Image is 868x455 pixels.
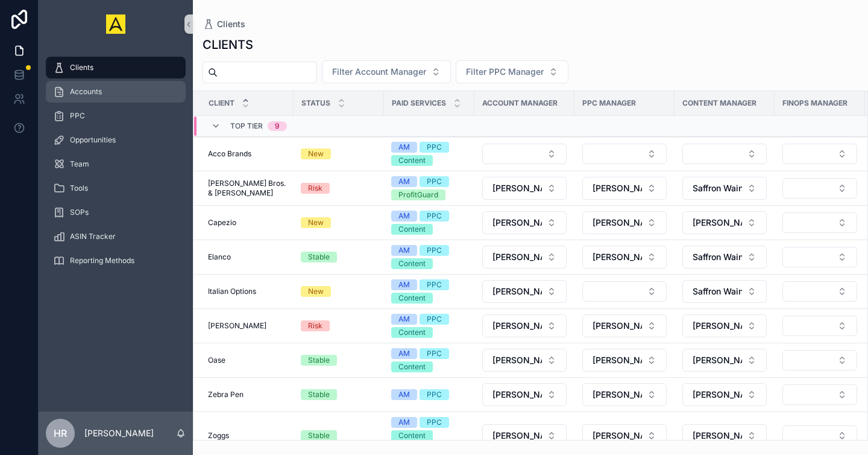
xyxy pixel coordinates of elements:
[427,176,442,187] div: PPC
[308,355,330,366] div: Stable
[482,349,567,372] button: Select Button
[46,202,186,223] a: SOPs
[308,252,330,262] div: Stable
[308,183,322,194] div: Risk
[70,183,88,193] span: Tools
[46,81,186,103] a: Accounts
[682,211,767,234] button: Select Button
[209,98,234,108] span: Client
[782,247,857,267] button: Select Button
[682,144,767,164] button: Select Button
[482,424,567,447] button: Select Button
[308,148,324,159] div: New
[308,286,324,297] div: New
[398,142,410,153] div: AM
[582,349,667,372] button: Select Button
[582,98,636,108] span: PPC Manager
[593,182,642,194] span: [PERSON_NAME]
[582,246,667,269] button: Select Button
[482,246,567,269] button: Select Button
[582,424,667,447] button: Select Button
[782,98,848,108] span: FinOps Manager
[70,232,116,241] span: ASIN Tracker
[582,177,667,200] button: Select Button
[308,430,330,441] div: Stable
[398,389,410,400] div: AM
[46,250,186,272] a: Reporting Methods
[84,427,154,439] p: [PERSON_NAME]
[593,430,642,442] span: [PERSON_NAME]
[693,389,742,401] span: [PERSON_NAME]
[782,178,857,199] button: Select Button
[46,226,186,247] a: ASIN Tracker
[582,314,667,337] button: Select Button
[492,285,542,297] span: [PERSON_NAME]
[456,60,568,83] button: Select Button
[427,211,442,221] div: PPC
[693,285,742,297] span: Saffron Wainman
[782,384,857,405] button: Select Button
[582,211,667,234] button: Select Button
[482,211,567,234] button: Select Button
[782,316,857,336] button: Select Button
[332,66,426,78] span: Filter Account Manager
[308,217,324,228] div: New
[70,111,85,121] span: PPC
[593,320,642,332] span: [PERSON_NAME]
[208,179,286,198] span: [PERSON_NAME] Bros. & [PERSON_NAME]
[782,350,857,371] button: Select Button
[682,349,767,372] button: Select Button
[682,280,767,303] button: Select Button
[398,224,426,235] div: Content
[203,36,253,53] h1: CLIENTS
[70,87,102,97] span: Accounts
[582,383,667,406] button: Select Button
[70,256,134,266] span: Reporting Methods
[70,135,116,145] span: Opportunities
[398,176,410,187] div: AM
[427,314,442,325] div: PPC
[492,430,542,442] span: [PERSON_NAME]
[782,281,857,302] button: Select Button
[398,293,426,304] div: Content
[582,144,667,164] button: Select Button
[208,321,266,331] span: [PERSON_NAME]
[482,314,567,337] button: Select Button
[427,142,442,153] div: PPC
[466,66,544,78] span: Filter PPC Manager
[482,383,567,406] button: Select Button
[427,279,442,290] div: PPC
[593,217,642,229] span: [PERSON_NAME]
[208,287,256,296] span: Italian Options
[427,245,442,256] div: PPC
[208,355,225,365] span: Oase
[46,129,186,151] a: Opportunities
[398,430,426,441] div: Content
[682,98,756,108] span: Content Manager
[392,98,446,108] span: Paid Services
[492,320,542,332] span: [PERSON_NAME]
[46,105,186,127] a: PPC
[217,18,245,30] span: Clients
[398,327,426,338] div: Content
[782,144,857,164] button: Select Button
[208,390,244,399] span: Zebra Pen
[398,189,438,200] div: ProfitGuard
[482,144,567,164] button: Select Button
[492,354,542,366] span: [PERSON_NAME]
[70,159,89,169] span: Team
[308,320,322,331] div: Risk
[106,14,125,34] img: App logo
[54,426,67,441] span: HR
[208,149,251,159] span: Acco Brands
[593,354,642,366] span: [PERSON_NAME]
[70,63,93,72] span: Clients
[398,279,410,290] div: AM
[208,431,229,441] span: Zoggs
[398,245,410,256] div: AM
[693,354,742,366] span: [PERSON_NAME]
[693,217,742,229] span: [PERSON_NAME]
[682,314,767,337] button: Select Button
[398,361,426,372] div: Content
[693,251,742,263] span: Saffron Wainman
